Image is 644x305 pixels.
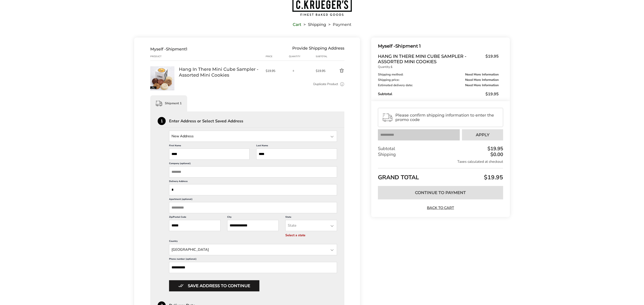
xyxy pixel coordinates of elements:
[489,152,503,157] div: $0.00
[169,202,337,213] input: Apartment
[150,55,179,58] div: Product
[378,54,499,64] a: Hang In There Mini Cube Sampler - Assorted Mini Cookies$19.95
[169,257,337,262] label: Phone number (optional)
[425,205,456,210] a: Back to Cart
[227,220,279,231] input: City
[169,220,220,231] input: ZIP
[150,47,166,52] span: Myself -
[169,119,344,123] div: Enter Address or Select Saved Address
[266,55,289,58] div: Price
[333,23,351,26] span: Payment
[169,166,337,178] input: Company
[150,66,174,90] img: Hang In There Mini Cube Sampler - Assorted Mini Cookies
[285,215,337,220] label: State
[289,66,298,75] input: Quantity input
[169,131,337,142] input: State
[285,220,337,231] input: State
[186,47,187,52] span: 1
[378,78,499,81] div: Shipping price:
[150,95,187,111] div: Shipment 1
[169,280,259,291] button: Button save address
[465,84,499,87] span: Need More Information
[158,117,166,125] div: 1
[378,152,503,157] div: Shipping
[465,78,499,81] span: Need More Information
[378,73,499,76] div: Shipping method:
[293,23,301,26] a: Cart
[378,84,499,87] div: Estimated delivery date:
[169,215,220,220] label: Zip/Postal Code
[150,47,187,52] div: Shipment
[378,168,503,183] div: GRAND TOTAL
[378,159,503,164] div: Taxes calculated at checkout
[313,82,338,87] a: Duplicate Product
[483,173,503,181] span: $19.95
[378,42,499,50] div: Shipment 1
[227,215,279,220] label: City
[465,73,499,76] span: Need More Information
[378,65,499,69] p: Quantity:
[378,43,395,49] span: Myself -
[150,66,174,70] a: Hang In There Mini Cube Sampler - Assorted Mini Cookies
[378,186,503,199] button: Continue to Payment
[169,240,337,244] label: Country
[169,180,337,184] label: Delivery Address
[266,69,287,73] span: $19.95
[292,47,344,52] div: Provide Shipping Address
[169,162,337,166] label: Company (optional)
[316,55,329,58] div: Subtotal
[485,91,499,97] span: $19.95
[256,144,337,148] label: Last Name
[378,146,503,152] div: Subtotal
[476,133,489,137] span: Apply
[378,54,483,64] span: Hang In There Mini Cube Sampler - Assorted Mini Cookies
[289,55,316,58] div: Quantity
[256,148,337,160] input: Last Name
[462,129,503,140] button: Apply
[169,148,250,160] input: First Name
[179,66,261,78] a: Hang In There Mini Cube Sampler - Assorted Mini Cookies
[395,113,499,122] span: Please confirm shipping information to enter the promo code
[378,91,499,97] div: Subtotal
[483,54,499,63] span: $19.95
[169,144,250,148] label: First Name
[486,146,503,151] div: $19.95
[285,233,337,237] span: Select a state
[301,23,326,26] li: Shipping
[169,244,337,255] input: State
[316,69,329,73] span: $19.95
[391,65,392,69] strong: 1
[169,184,337,195] input: Delivery Address
[169,198,337,202] label: Apartment (optional)
[329,68,344,73] button: Delete product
